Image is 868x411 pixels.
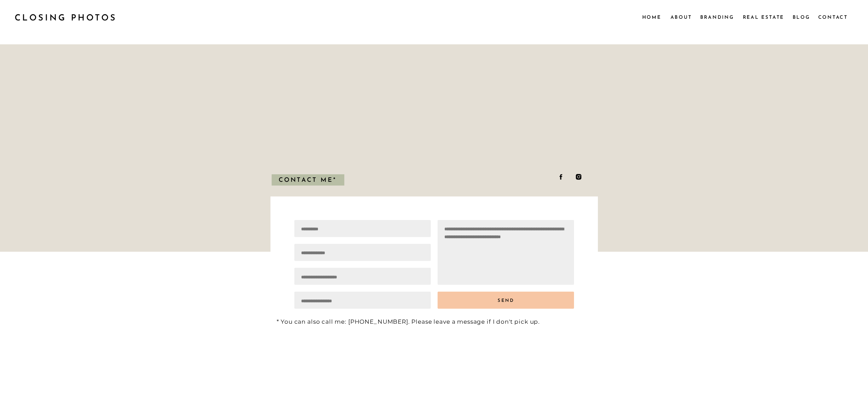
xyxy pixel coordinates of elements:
p: * You can also call me: [PHONE_NUMBER]. Please leave a message if I don't pick up. [277,316,594,323]
a: Branding [700,13,735,21]
a: About [671,13,691,21]
a: send [439,292,574,308]
a: Home [642,13,661,21]
a: Contact [818,13,848,21]
a: Real Estate [743,13,786,21]
h1: Contact me* [271,175,344,189]
a: CLOSING PHOTOS [15,11,123,24]
a: Blog [793,13,811,21]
